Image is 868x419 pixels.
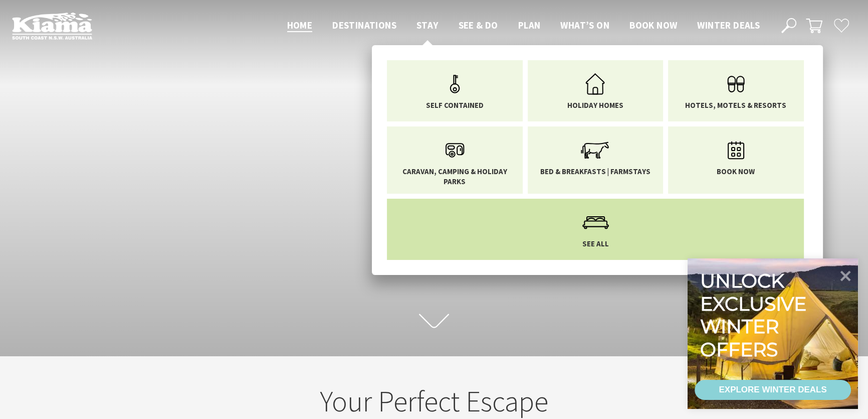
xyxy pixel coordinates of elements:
span: Winter Deals [697,19,760,31]
a: EXPLORE WINTER DEALS [695,380,851,400]
span: See & Do [459,19,498,31]
span: Plan [518,19,541,31]
span: Book now [717,167,755,177]
nav: Main Menu [277,18,770,34]
span: Holiday Homes [567,100,623,110]
span: Home [287,19,313,31]
span: Destinations [332,19,396,31]
div: EXPLORE WINTER DEALS [719,380,826,400]
div: Unlock exclusive winter offers [700,269,811,361]
span: Self Contained [426,100,484,110]
span: Book now [629,19,677,31]
span: Stay [416,19,439,31]
span: Bed & Breakfasts | Farmstays [540,167,650,177]
span: What’s On [560,19,609,31]
span: Caravan, Camping & Holiday Parks [394,167,515,186]
span: Hotels, Motels & Resorts [685,100,786,110]
img: Kiama Logo [12,12,92,40]
span: See All [582,239,609,249]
